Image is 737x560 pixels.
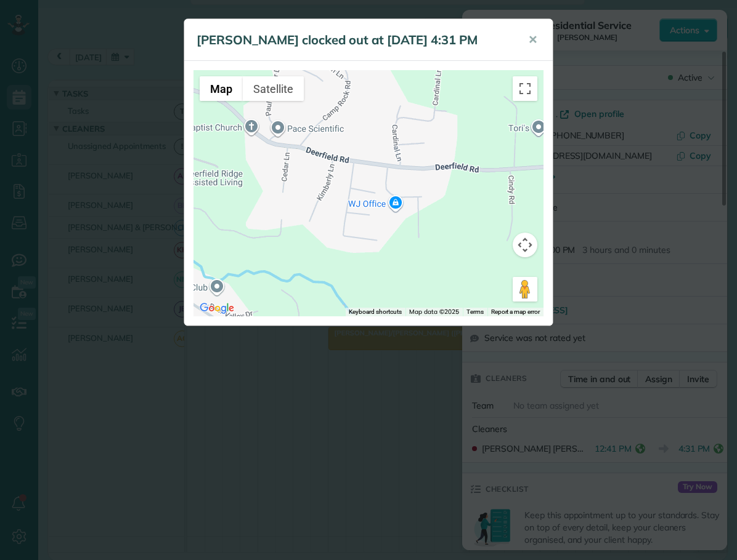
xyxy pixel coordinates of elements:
[243,76,304,101] button: Show satellite imagery
[513,233,537,257] button: Map camera controls
[513,76,537,101] button: Toggle fullscreen view
[197,300,237,316] img: Google
[349,308,402,316] button: Keyboard shortcuts
[197,31,511,49] h5: [PERSON_NAME] clocked out at [DATE] 4:31 PM
[491,308,540,315] a: Report a map error
[466,308,484,315] a: Terms (opens in new tab)
[197,300,237,316] a: Open this area in Google Maps (opens a new window)
[200,76,243,101] button: Show street map
[528,33,537,47] span: ✕
[409,308,458,316] span: Map data ©2025
[513,277,537,302] button: Drag Pegman onto the map to open Street View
